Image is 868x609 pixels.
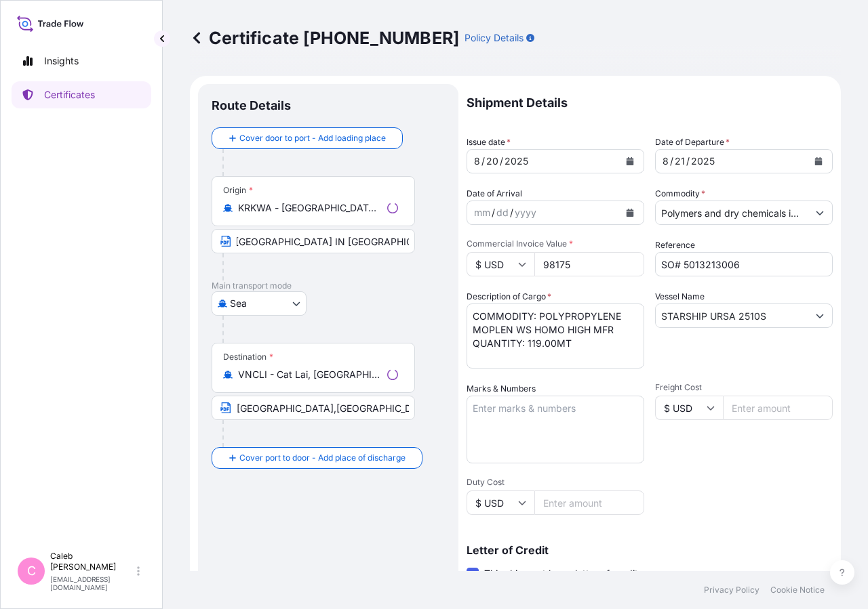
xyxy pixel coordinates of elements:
[655,252,833,276] input: Enter booking reference
[485,153,500,169] div: day,
[238,368,382,381] input: Destination
[661,153,670,169] div: month,
[212,98,291,114] p: Route Details
[704,585,759,595] a: Privacy Policy
[212,396,415,420] input: Text to appear on certificate
[467,187,522,201] span: Date of Arrival
[492,205,495,221] div: /
[212,127,403,149] button: Cover door to port - Add loading place
[238,201,382,215] input: Origin
[223,352,273,362] div: Destination
[534,252,644,276] input: Enter amount
[481,153,485,169] div: /
[473,153,481,169] div: month,
[503,153,530,169] div: year,
[467,477,644,488] span: Duty Cost
[12,81,151,108] a: Certificates
[686,153,690,169] div: /
[770,585,825,595] a: Cookie Notice
[223,185,253,196] div: Origin
[27,564,36,578] span: C
[655,382,833,393] span: Freight Cost
[50,575,134,591] p: [EMAIL_ADDRESS][DOMAIN_NAME]
[212,291,307,316] button: Select transport
[484,567,638,581] span: This shipment has a letter of credit
[212,280,445,291] p: Main transport mode
[12,47,151,75] a: Insights
[655,290,705,303] label: Vessel Name
[473,205,492,221] div: month,
[534,490,644,515] input: Enter amount
[500,153,503,169] div: /
[619,150,641,172] button: Calendar
[619,202,641,224] button: Calendar
[808,150,829,172] button: Calendar
[190,27,459,49] p: Certificate [PHONE_NUMBER]
[656,201,808,225] input: Type to search commodity
[239,131,386,145] span: Cover door to port - Add loading place
[510,205,513,221] div: /
[467,290,551,303] label: Description of Cargo
[808,303,832,328] button: Show suggestions
[467,382,536,396] label: Marks & Numbers
[495,205,510,221] div: day,
[387,203,398,213] div: Loading
[513,205,538,221] div: year,
[44,88,95,102] p: Certificates
[467,135,511,149] span: Issue date
[655,238,695,252] label: Reference
[808,201,832,225] button: Show suggestions
[239,451,406,465] span: Cover port to door - Add place of discharge
[670,153,673,169] div: /
[44,54,79,68] p: Insights
[655,187,705,201] label: Commodity
[387,369,398,380] div: Loading
[465,31,524,45] p: Policy Details
[230,297,247,310] span: Sea
[467,303,644,369] textarea: COMMODITY: POLYPROPYLENE MOPLEN WS HOMO HIGH MFR QUANTITY: 119.00MT
[655,135,730,149] span: Date of Departure
[656,303,808,328] input: Type to search vessel name or IMO
[723,396,833,420] input: Enter amount
[467,238,644,249] span: Commercial Invoice Value
[212,229,415,253] input: Text to appear on certificate
[50,551,134,572] p: Caleb [PERSON_NAME]
[212,447,422,469] button: Cover port to door - Add place of discharge
[467,84,833,122] p: Shipment Details
[467,545,833,555] p: Letter of Credit
[673,153,686,169] div: day,
[690,153,716,169] div: year,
